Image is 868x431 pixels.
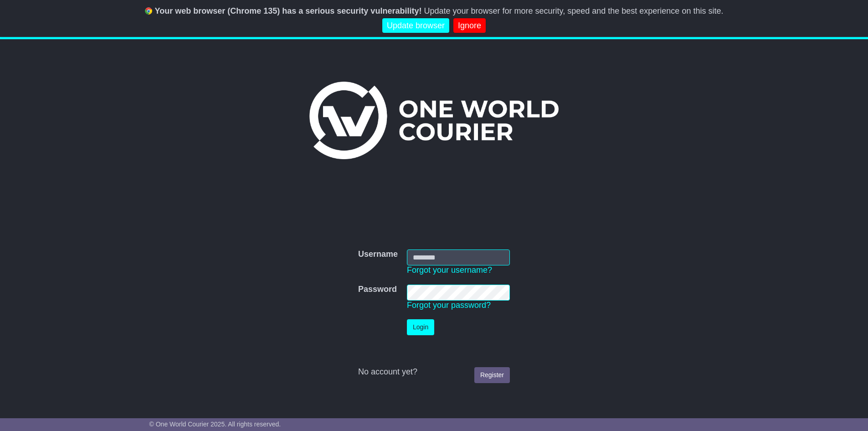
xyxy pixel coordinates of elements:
[358,285,397,295] label: Password
[407,265,492,275] a: Forgot your username?
[424,6,723,16] span: Update your browser for more security, speed and the best experience on this site.
[358,367,510,377] div: No account yet?
[149,421,281,428] span: © One World Courier 2025. All rights reserved.
[358,249,398,260] label: Username
[407,319,434,335] button: Login
[407,301,491,310] a: Forgot your password?
[474,367,510,383] a: Register
[155,6,422,16] b: Your web browser (Chrome 135) has a serious security vulnerability!
[453,18,486,33] a: Ignore
[382,18,449,33] a: Update browser
[309,82,558,159] img: One World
